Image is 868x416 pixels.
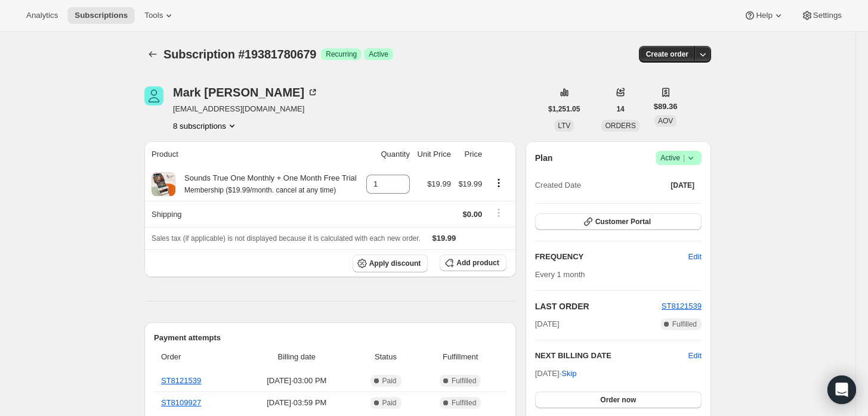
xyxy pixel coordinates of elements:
[662,300,702,312] button: ST8121539
[535,318,560,330] span: [DATE]
[535,350,688,362] h2: NEXT BILLING DATE
[427,179,451,188] span: $19.99
[672,319,697,329] span: Fulfilled
[144,11,163,20] span: Tools
[362,141,413,167] th: Quantity
[600,395,636,405] span: Order now
[184,186,336,194] small: Membership ($19.99/month. cancel at any time)
[463,210,483,219] span: $0.00
[554,364,583,383] button: Skip
[357,351,414,363] span: Status
[646,49,688,59] span: Create order
[137,7,182,24] button: Tools
[75,11,128,20] span: Subscriptions
[813,11,842,20] span: Settings
[173,120,238,132] button: Product actions
[489,206,508,219] button: Shipping actions
[369,259,421,268] span: Apply discount
[413,141,455,167] th: Unit Price
[154,344,240,370] th: Order
[144,86,163,105] span: Mark van Hooff
[794,7,849,24] button: Settings
[541,101,587,117] button: $1,251.05
[458,179,482,188] span: $19.99
[173,103,319,115] span: [EMAIL_ADDRESS][DOMAIN_NAME]
[616,104,624,114] span: 14
[688,350,702,362] button: Edit
[326,49,357,59] span: Recurring
[654,101,678,113] span: $89.36
[382,376,397,386] span: Paid
[433,234,456,243] span: $19.99
[19,7,65,24] button: Analytics
[67,7,135,24] button: Subscriptions
[827,375,856,404] div: Open Intercom Messenger
[163,48,316,61] span: Subscription #19381780679
[561,368,576,380] span: Skip
[737,7,791,24] button: Help
[144,46,161,63] button: Subscriptions
[175,172,357,196] div: Sounds True One Monthly + One Month Free Trial
[663,177,702,194] button: [DATE]
[422,351,499,363] span: Fulfillment
[161,398,201,407] a: ST8109927
[26,11,58,20] span: Analytics
[452,376,476,386] span: Fulfilled
[154,332,506,344] h2: Payment attempts
[144,201,362,227] th: Shipping
[535,152,553,164] h2: Plan
[243,351,350,363] span: Billing date
[548,104,580,114] span: $1,251.05
[609,101,631,117] button: 14
[660,152,697,164] span: Active
[455,141,486,167] th: Price
[662,302,702,311] a: ST8121539
[535,300,662,312] h2: LAST ORDER
[369,49,388,59] span: Active
[161,376,201,385] a: ST8121539
[639,46,696,63] button: Create order
[688,251,702,263] span: Edit
[243,375,350,387] span: [DATE] · 03:00 PM
[681,247,709,266] button: Edit
[489,176,508,190] button: Product actions
[243,397,350,409] span: [DATE] · 03:59 PM
[152,172,175,196] img: product img
[558,122,570,130] span: LTV
[452,398,476,408] span: Fulfilled
[756,11,772,20] span: Help
[535,369,577,378] span: [DATE] ·
[173,86,319,98] div: Mark [PERSON_NAME]
[535,179,581,191] span: Created Date
[144,141,362,167] th: Product
[535,251,688,263] h2: FREQUENCY
[535,392,702,408] button: Order now
[671,181,694,190] span: [DATE]
[683,153,685,163] span: |
[456,258,499,268] span: Add product
[535,270,585,279] span: Every 1 month
[353,254,428,272] button: Apply discount
[658,117,673,125] span: AOV
[605,122,635,130] span: ORDERS
[382,398,397,408] span: Paid
[535,213,702,230] button: Customer Portal
[595,217,651,226] span: Customer Portal
[152,234,421,243] span: Sales tax (if applicable) is not displayed because it is calculated with each new order.
[440,254,506,271] button: Add product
